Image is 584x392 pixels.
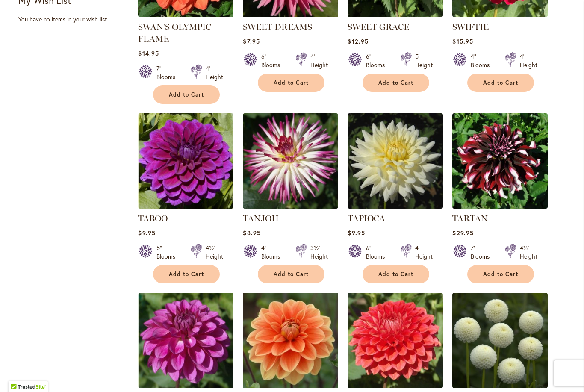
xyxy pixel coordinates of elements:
[363,265,429,283] button: Add to Cart
[452,229,473,237] span: $29.95
[348,382,443,390] a: TEMPEST
[243,202,338,210] a: TANJOH
[452,382,548,390] a: TINY TREASURE
[467,74,534,92] button: Add to Cart
[138,11,233,19] a: Swan's Olympic Flame
[138,213,168,224] a: TABOO
[206,244,223,261] div: 4½' Height
[138,49,159,57] span: $14.95
[348,213,385,224] a: TAPIOCA
[483,79,518,86] span: Add to Cart
[366,52,390,69] div: 6" Blooms
[520,52,537,69] div: 4' Height
[206,64,223,81] div: 4' Height
[156,64,180,81] div: 7" Blooms
[452,293,548,388] img: TINY TREASURE
[452,213,488,224] a: TARTAN
[310,52,328,69] div: 4' Height
[348,202,443,210] a: TAPIOCA
[348,229,365,237] span: $9.95
[366,244,390,261] div: 6" Blooms
[261,244,285,261] div: 4" Blooms
[378,271,413,278] span: Add to Cart
[18,15,133,24] div: You have no items in your wish list.
[169,271,204,278] span: Add to Cart
[520,244,537,261] div: 4½' Height
[153,265,220,283] button: Add to Cart
[452,37,473,45] span: $15.95
[415,52,433,69] div: 5' Height
[169,91,204,98] span: Add to Cart
[483,271,518,278] span: Add to Cart
[258,74,324,92] button: Add to Cart
[243,11,338,19] a: SWEET DREAMS
[6,362,30,386] iframe: Launch Accessibility Center
[138,229,155,237] span: $9.95
[243,229,260,237] span: $8.95
[138,202,233,210] a: TABOO
[243,37,260,45] span: $7.95
[348,37,368,45] span: $12.95
[243,113,338,209] img: TANJOH
[243,213,279,224] a: TANJOH
[471,52,495,69] div: 4" Blooms
[243,293,338,388] img: Teddy
[274,79,309,86] span: Add to Cart
[138,293,233,388] img: TED'S CHOICE
[156,244,180,261] div: 5" Blooms
[452,113,548,209] img: Tartan
[467,265,534,283] button: Add to Cart
[348,293,443,388] img: TEMPEST
[258,265,324,283] button: Add to Cart
[452,11,548,19] a: SWIFTIE
[261,52,285,69] div: 6" Blooms
[348,11,443,19] a: SWEET GRACE
[348,22,409,32] a: SWEET GRACE
[138,22,211,44] a: SWAN'S OLYMPIC FLAME
[310,244,328,261] div: 3½' Height
[243,382,338,390] a: Teddy
[378,79,413,86] span: Add to Cart
[452,202,548,210] a: Tartan
[348,113,443,209] img: TAPIOCA
[452,22,489,32] a: SWIFTIE
[138,113,233,209] img: TABOO
[274,271,309,278] span: Add to Cart
[243,22,312,32] a: SWEET DREAMS
[415,244,433,261] div: 4' Height
[153,85,220,104] button: Add to Cart
[138,382,233,390] a: TED'S CHOICE
[363,74,429,92] button: Add to Cart
[471,244,495,261] div: 7" Blooms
